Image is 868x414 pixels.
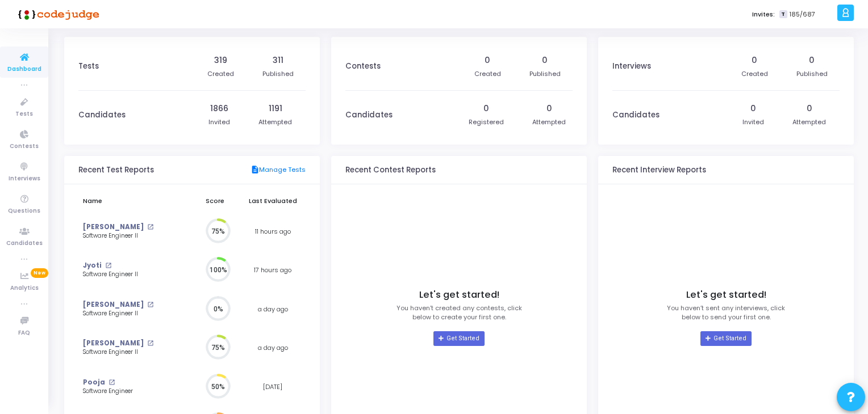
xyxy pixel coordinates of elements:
[485,54,490,66] div: 0
[546,103,552,115] div: 0
[83,348,171,357] div: Software Engineer II
[83,339,144,348] a: [PERSON_NAME]
[105,263,111,269] mat-icon: open_in_new
[483,103,489,115] div: 0
[208,117,230,127] div: Invited
[397,303,522,322] p: You haven’t created any contests, click below to create your first one.
[10,284,39,293] span: Analytics
[147,340,153,347] mat-icon: open_in_new
[612,111,660,120] h3: Candidates
[251,165,306,175] a: Manage Tests
[474,69,501,79] div: Created
[8,206,40,216] span: Questions
[83,271,171,279] div: Software Engineer II
[686,289,766,301] h4: Let's get started!
[190,190,240,212] th: Score
[83,310,171,318] div: Software Engineer II
[207,69,234,79] div: Created
[18,328,30,338] span: FAQ
[532,117,566,127] div: Attempted
[262,69,294,79] div: Published
[741,69,768,79] div: Created
[752,54,757,66] div: 0
[345,62,381,71] h3: Contests
[612,166,706,175] h3: Recent Interview Reports
[742,117,764,127] div: Invited
[10,142,39,151] span: Contests
[269,103,282,115] div: 1191
[240,367,306,407] td: [DATE]
[83,300,144,310] a: [PERSON_NAME]
[83,232,171,240] div: Software Engineer II
[108,379,115,386] mat-icon: open_in_new
[147,224,153,230] mat-icon: open_in_new
[792,117,826,127] div: Attempted
[78,62,99,71] h3: Tests
[752,10,775,19] label: Invites:
[796,69,828,79] div: Published
[147,302,153,308] mat-icon: open_in_new
[345,111,393,120] h3: Candidates
[529,69,561,79] div: Published
[258,117,292,127] div: Attempted
[210,103,228,115] div: 1866
[83,378,105,387] a: Pooja
[83,222,144,232] a: [PERSON_NAME]
[83,261,102,271] a: Jyoti
[469,117,504,127] div: Registered
[807,103,812,115] div: 0
[419,289,499,301] h4: Let's get started!
[809,54,815,66] div: 0
[78,111,126,120] h3: Candidates
[542,54,548,66] div: 0
[14,3,99,26] img: logo
[214,54,227,66] div: 319
[78,166,154,175] h3: Recent Test Reports
[700,331,751,346] a: Get Started
[790,10,815,19] span: 185/687
[240,328,306,367] td: a day ago
[83,387,171,396] div: Software Engineer
[433,331,484,346] a: Get Started
[7,65,41,74] span: Dashboard
[345,166,436,175] h3: Recent Contest Reports
[251,165,259,175] mat-icon: description
[273,54,283,66] div: 311
[9,174,40,184] span: Interviews
[15,109,33,119] span: Tests
[667,303,785,322] p: You haven’t sent any interviews, click below to send your first one.
[240,190,306,212] th: Last Evaluated
[6,239,43,248] span: Candidates
[779,10,787,19] span: T
[750,103,756,115] div: 0
[31,268,48,278] span: New
[240,212,306,251] td: 11 hours ago
[612,62,651,71] h3: Interviews
[78,190,190,212] th: Name
[240,290,306,329] td: a day ago
[240,251,306,290] td: 17 hours ago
